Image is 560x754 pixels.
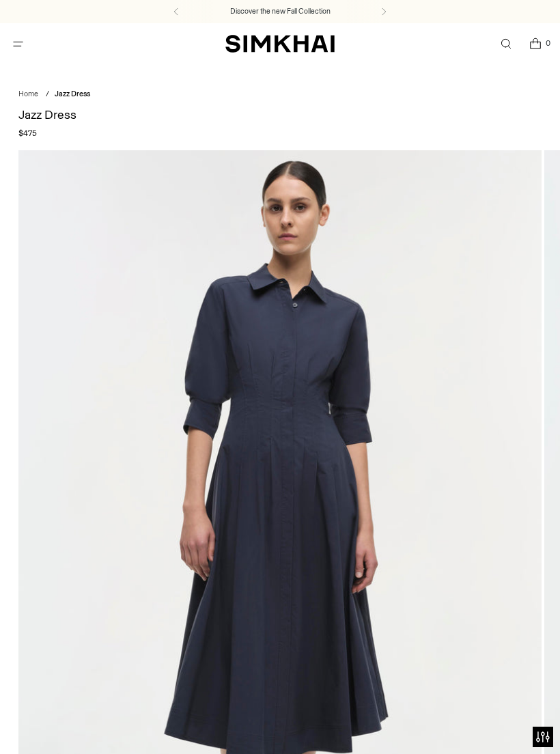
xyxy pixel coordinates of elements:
a: Discover the new Fall Collection [230,6,331,17]
a: Home [18,89,38,98]
span: Jazz Dress [55,89,90,98]
h1: Jazz Dress [18,109,542,121]
a: Open search modal [492,30,520,58]
a: Open cart modal [521,30,549,58]
span: $475 [18,127,37,139]
button: Open menu modal [4,30,32,58]
a: SIMKHAI [225,34,335,54]
span: 0 [542,37,555,49]
div: / [46,89,49,100]
nav: breadcrumbs [18,89,542,100]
